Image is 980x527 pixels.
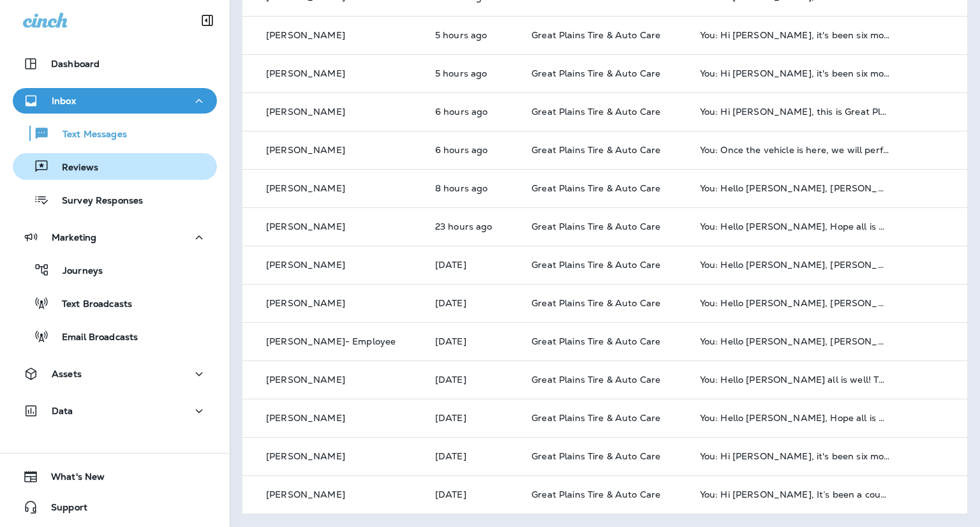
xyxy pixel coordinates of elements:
[435,183,511,193] p: Oct 10, 2025 08:03 AM
[38,502,87,517] span: Support
[266,183,345,193] p: [PERSON_NAME]
[531,412,660,424] span: Great Plains Tire & Auto Care
[266,489,345,500] p: [PERSON_NAME]
[266,68,345,78] p: [PERSON_NAME]
[13,290,217,316] button: Text Broadcasts
[13,225,217,250] button: Marketing
[13,120,217,147] button: Text Messages
[51,59,100,69] p: Dashboard
[266,107,345,117] p: [PERSON_NAME]
[266,451,345,461] p: [PERSON_NAME]
[13,464,217,489] button: What's New
[266,221,345,232] p: [PERSON_NAME]
[531,336,660,347] span: Great Plains Tire & Auto Care
[531,489,660,500] span: Great Plains Tire & Auto Care
[52,406,73,416] p: Data
[700,145,890,155] div: You: Once the vehicle is here, we will perform a no-cost visual inspection of the entire brake sy...
[700,298,890,308] div: You: Hello Michael, Hope all is well! This is Justin from Great Plains Tire & Auto Care. I wanted...
[435,336,511,346] p: Oct 9, 2025 12:30 PM
[435,68,511,78] p: Oct 10, 2025 10:22 AM
[435,260,511,270] p: Oct 9, 2025 03:30 PM
[531,221,660,232] span: Great Plains Tire & Auto Care
[13,398,217,424] button: Data
[13,51,217,77] button: Dashboard
[38,471,105,487] span: What's New
[435,221,511,232] p: Oct 9, 2025 04:30 PM
[531,68,660,79] span: Great Plains Tire & Auto Care
[13,361,217,387] button: Assets
[531,374,660,385] span: Great Plains Tire & Auto Care
[435,413,511,423] p: Oct 9, 2025 11:30 AM
[700,68,890,78] div: You: Hi Levi, it's been six months since we last serviced your 2012 Ram 2500 at Great Plains Tire...
[435,489,511,500] p: Oct 9, 2025 10:22 AM
[435,298,511,308] p: Oct 9, 2025 01:30 PM
[266,30,345,40] p: [PERSON_NAME]
[435,375,511,385] p: Oct 9, 2025 11:30 AM
[52,369,82,379] p: Assets
[49,162,98,174] p: Reviews
[531,259,660,271] span: Great Plains Tire & Auto Care
[700,183,890,193] div: You: Hello Richard, Hope all is well! This is Justin from Great Plains Tire & Auto Care. I wanted...
[13,256,217,283] button: Journeys
[13,88,217,114] button: Inbox
[531,297,660,309] span: Great Plains Tire & Auto Care
[13,494,217,520] button: Support
[531,450,660,462] span: Great Plains Tire & Auto Care
[266,298,345,308] p: [PERSON_NAME]
[13,153,217,180] button: Reviews
[266,375,345,385] p: [PERSON_NAME]
[435,145,511,155] p: Oct 10, 2025 10:05 AM
[266,260,345,270] p: [PERSON_NAME]
[700,336,890,346] div: You: Hello Robert, Hope all is well! This is Justin from Great Plains Tire & Auto Care. I wanted ...
[49,332,138,344] p: Email Broadcasts
[13,186,217,213] button: Survey Responses
[49,299,132,311] p: Text Broadcasts
[49,195,143,207] p: Survey Responses
[531,182,660,194] span: Great Plains Tire & Auto Care
[700,451,890,461] div: You: Hi Robert, it's been six months since we last serviced your 2017 Chevrolet Camaro at Great P...
[266,413,345,423] p: [PERSON_NAME]
[435,107,511,117] p: Oct 10, 2025 10:20 AM
[700,489,890,500] div: You: Hi Chad, It’s been a couple of months since we serviced your 2019 Jeep Cherokee at Great Pla...
[531,29,660,41] span: Great Plains Tire & Auto Care
[435,30,511,40] p: Oct 10, 2025 10:22 AM
[13,323,217,350] button: Email Broadcasts
[52,232,96,242] p: Marketing
[52,96,76,106] p: Inbox
[700,107,890,117] div: You: Hi Murl, this is Great Plains Tire & Auto Care. Our records show your 2017 Subaru Forester i...
[266,145,345,155] p: [PERSON_NAME]
[189,8,225,33] button: Collapse Sidebar
[435,451,511,461] p: Oct 9, 2025 10:22 AM
[531,144,660,156] span: Great Plains Tire & Auto Care
[50,265,103,278] p: Journeys
[700,375,890,385] div: You: Hello Bradley, Hope all is well! This is Justin at Great Plains Tire & Auto Care, I wanted t...
[531,106,660,117] span: Great Plains Tire & Auto Care
[700,221,890,232] div: You: Hello Aimee, Hope all is well! This is Justin from Great Plains Tire & Auto Care. I wanted t...
[700,30,890,40] div: You: Hi Becka, it's been six months since we last serviced your 2011 Ford F-150 at Great Plains T...
[700,413,890,423] div: You: Hello Travis, Hope all is well! This is Justin at Great Plains Tire & Auto Care, I wanted to...
[266,336,396,346] p: [PERSON_NAME]- Employee
[700,260,890,270] div: You: Hello Robert, Hope all is well! This is Justin from Great Plains Tire & Auto Care. I wanted ...
[50,129,127,141] p: Text Messages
